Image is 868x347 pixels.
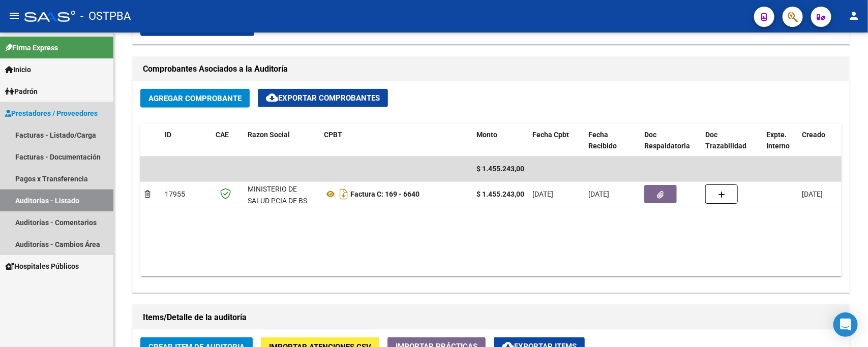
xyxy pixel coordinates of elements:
span: Exportar Comprobantes [266,93,380,103]
span: [DATE] [588,190,609,198]
span: Doc Respaldatoria [644,131,690,150]
strong: $ 1.455.243,00 [476,190,524,198]
span: Monto [476,131,497,139]
span: Inicio [5,64,31,75]
span: 17955 [165,190,185,198]
datatable-header-cell: Doc Respaldatoria [640,124,701,157]
datatable-header-cell: Doc Trazabilidad [701,124,762,157]
datatable-header-cell: Fecha Cpbt [528,124,584,157]
span: [DATE] [532,190,553,198]
strong: Factura C: 169 - 6640 [350,190,420,198]
datatable-header-cell: CPBT [320,124,472,157]
datatable-header-cell: CAE [212,124,244,157]
div: MINISTERIO DE SALUD PCIA DE BS AS [248,183,316,218]
span: CAE [216,131,229,139]
datatable-header-cell: Monto [472,124,528,157]
span: Padrón [5,86,38,97]
span: ID [165,131,171,139]
button: Exportar Comprobantes [258,89,388,107]
span: Hospitales Públicos [5,261,79,272]
div: Open Intercom Messenger [833,312,858,337]
span: - OSTPBA [80,5,131,27]
span: Expte. Interno [766,131,790,150]
datatable-header-cell: Fecha Recibido [584,124,640,157]
span: CPBT [324,131,342,139]
span: Agregar Comprobante [148,94,242,103]
span: Prestadores / Proveedores [5,108,98,119]
datatable-header-cell: ID [161,124,212,157]
mat-icon: person [848,10,860,22]
datatable-header-cell: Expte. Interno [762,124,798,157]
span: Razon Social [248,131,290,139]
span: Fecha Recibido [588,131,617,150]
i: Descargar documento [337,186,350,202]
span: Fecha Cpbt [532,131,569,139]
datatable-header-cell: Razon Social [244,124,320,157]
span: Doc Trazabilidad [705,131,746,150]
span: $ 1.455.243,00 [476,165,524,173]
span: Firma Express [5,42,58,53]
h1: Comprobantes Asociados a la Auditoría [143,61,839,77]
span: [DATE] [802,190,823,198]
button: Agregar Comprobante [140,89,250,108]
mat-icon: menu [8,10,20,22]
span: Creado [802,131,825,139]
h1: Items/Detalle de la auditoría [143,309,839,326]
mat-icon: cloud_download [266,91,278,104]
